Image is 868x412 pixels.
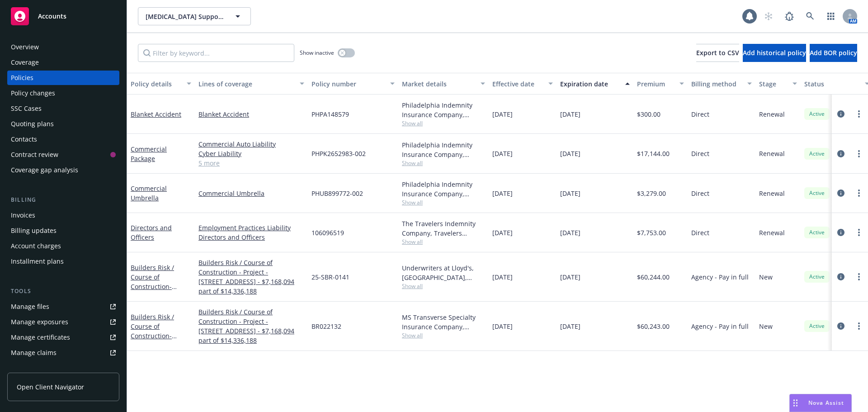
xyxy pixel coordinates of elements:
a: Contract review [7,147,119,162]
div: Policy changes [11,86,55,100]
div: Contacts [11,132,37,147]
div: The Travelers Indemnity Company, Travelers Insurance [402,219,485,238]
div: Billing method [691,79,742,89]
span: $3,279.00 [637,189,666,198]
div: Drag to move [790,394,801,412]
a: Commercial Package [131,145,167,163]
span: Export to CSV [696,48,739,57]
div: Manage exposures [11,315,68,329]
span: Active [808,150,826,158]
a: Report a Bug [780,7,798,25]
a: SSC Cases [7,101,119,116]
span: $60,244.00 [637,272,670,282]
span: [DATE] [560,149,580,158]
a: Employment Practices Liability [198,223,304,232]
div: Coverage gap analysis [11,163,78,177]
a: Contacts [7,132,119,147]
a: Blanket Accident [131,110,181,118]
a: Manage exposures [7,315,119,329]
div: Underwriters at Lloyd's, [GEOGRAPHIC_DATA], [PERSON_NAME] of [GEOGRAPHIC_DATA], RT Specialty Insu... [402,263,485,282]
div: Billing updates [11,223,57,238]
a: Manage certificates [7,330,119,345]
span: [DATE] [560,322,580,331]
span: PHPK2652983-002 [311,149,366,158]
span: PHUB899772-002 [311,189,363,198]
div: Effective date [492,79,543,89]
span: Renewal [759,228,785,237]
a: Manage files [7,299,119,314]
a: more [854,227,864,238]
a: Commercial Umbrella [198,189,304,198]
div: Status [804,79,859,89]
a: Commercial Auto Liability [198,139,304,149]
a: circleInformation [835,227,846,238]
button: Add historical policy [743,44,806,62]
a: circleInformation [835,148,846,159]
a: more [854,109,864,119]
div: Philadelphia Indemnity Insurance Company, [GEOGRAPHIC_DATA] Insurance Companies [402,100,485,119]
span: [DATE] [560,109,580,119]
div: Manage files [11,299,49,314]
span: $60,243.00 [637,322,670,331]
span: Add BOR policy [810,48,857,57]
span: $7,753.00 [637,228,666,237]
a: more [854,188,864,199]
a: Directors and Officers [131,223,172,242]
button: Market details [398,73,489,95]
span: Show all [402,159,485,167]
a: Start snowing [759,7,778,25]
span: Direct [691,109,709,119]
div: Lines of coverage [198,79,294,89]
span: [DATE] [560,228,580,237]
div: Market details [402,79,475,89]
a: Coverage [7,55,119,70]
div: SSC Cases [11,101,42,116]
div: Stage [759,79,787,89]
span: Agency - Pay in full [691,322,749,331]
a: Blanket Accident [198,109,304,119]
a: 5 more [198,158,304,168]
a: more [854,321,864,331]
a: Builders Risk / Course of Construction - Project - [STREET_ADDRESS] - $7,168,094 part of $14,336,188 [198,258,304,296]
span: Show all [402,238,485,246]
span: Show inactive [300,49,334,57]
span: New [759,272,773,282]
button: Lines of coverage [195,73,308,95]
button: Premium [633,73,688,95]
div: Installment plans [11,254,64,269]
button: Policy details [127,73,195,95]
a: Invoices [7,208,119,223]
a: more [854,271,864,282]
div: Overview [11,40,39,54]
div: Account charges [11,239,61,253]
div: Policy number [311,79,385,89]
span: Active [808,189,826,197]
span: Add historical policy [743,48,806,57]
div: Expiration date [560,79,620,89]
a: Accounts [7,4,119,29]
div: MS Transverse Specialty Insurance Company, Transverse Insurance Company, RT Specialty Insurance S... [402,313,485,331]
span: 106096519 [311,228,344,237]
span: Direct [691,189,709,198]
input: Filter by keyword... [138,44,294,62]
a: more [854,148,864,159]
span: Show all [402,119,485,127]
span: $300.00 [637,109,660,119]
button: Effective date [489,73,557,95]
div: Billing [7,195,119,204]
a: circleInformation [835,188,846,199]
div: Manage BORs [11,361,53,375]
a: Builders Risk / Course of Construction [131,263,189,329]
div: Premium [637,79,674,89]
a: Billing updates [7,223,119,238]
span: [DATE] [492,228,513,237]
span: Direct [691,149,709,158]
span: Direct [691,228,709,237]
a: Manage claims [7,346,119,360]
span: Show all [402,282,485,290]
a: Quoting plans [7,117,119,131]
div: Coverage [11,55,39,70]
span: [DATE] [492,149,513,158]
span: PHPA148579 [311,109,349,119]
